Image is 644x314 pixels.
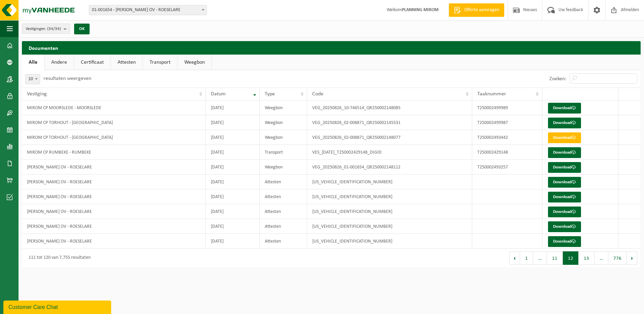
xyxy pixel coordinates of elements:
[608,251,627,265] button: 776
[472,130,543,145] td: T250002493442
[548,103,581,114] a: Download
[548,221,581,232] a: Download
[22,175,206,189] td: [PERSON_NAME] OV - ROESELARE
[579,251,594,265] button: 13
[260,145,307,160] td: Transport
[27,91,47,97] span: Vestiging
[402,7,439,12] strong: PLANNING MIROM
[26,24,61,34] span: Vestigingen
[472,145,543,160] td: T250002429148
[449,3,504,17] a: Offerte aanvragen
[548,147,581,158] a: Download
[22,55,44,70] a: Alle
[43,76,91,81] label: resultaten weergeven
[549,76,566,82] label: Zoeken:
[548,132,581,143] a: Download
[22,130,206,145] td: MIROM CP TORHOUT - [GEOGRAPHIC_DATA]
[206,219,259,234] td: [DATE]
[260,175,307,189] td: Attesten
[25,252,91,264] div: 111 tot 120 van 7,755 resultaten
[307,234,472,249] td: [US_VEHICLE_IDENTIFICATION_NUMBER]
[206,204,259,219] td: [DATE]
[260,100,307,115] td: Weegbon
[260,219,307,234] td: Attesten
[206,234,259,249] td: [DATE]
[22,160,206,175] td: [PERSON_NAME] OV - ROESELARE
[206,115,259,130] td: [DATE]
[307,145,472,160] td: VES_[DATE]_T250002429148_DIGID
[74,55,110,70] a: Certificaat
[307,115,472,130] td: VEG_20250826_02-008871_QR250002145531
[111,55,142,70] a: Attesten
[206,145,259,160] td: [DATE]
[472,115,543,130] td: T250002499987
[206,189,259,204] td: [DATE]
[22,234,206,249] td: [PERSON_NAME] OV - ROESELARE
[47,27,61,31] count: (34/34)
[178,55,212,70] a: Weegbon
[260,234,307,249] td: Attesten
[22,24,70,34] button: Vestigingen(34/34)
[547,251,563,265] button: 11
[312,91,323,97] span: Code
[260,204,307,219] td: Attesten
[472,100,543,115] td: T250002499989
[22,219,206,234] td: [PERSON_NAME] OV - ROESELARE
[307,189,472,204] td: [US_VEHICLE_IDENTIFICATION_NUMBER]
[307,175,472,189] td: [US_VEHICLE_IDENTIFICATION_NUMBER]
[206,130,259,145] td: [DATE]
[520,251,533,265] button: 1
[563,251,579,265] button: 12
[548,118,581,128] a: Download
[548,162,581,173] a: Download
[89,5,207,15] span: 01-001654 - MIROM ROESELARE OV - ROESELARE
[548,177,581,188] a: Download
[509,251,520,265] button: Previous
[307,130,472,145] td: VEG_20250826_02-008871_QR250002148077
[260,160,307,175] td: Weegbon
[206,175,259,189] td: [DATE]
[25,74,40,84] span: 10
[533,251,547,265] span: …
[206,100,259,115] td: [DATE]
[260,115,307,130] td: Weegbon
[307,100,472,115] td: VEG_20250826_10-746514_QR250002148085
[44,55,74,70] a: Andere
[260,130,307,145] td: Weegbon
[22,115,206,130] td: MIROM CP TORHOUT - [GEOGRAPHIC_DATA]
[26,74,40,84] span: 10
[265,91,275,97] span: Type
[307,160,472,175] td: VEG_20250826_01-001654_QR250002148112
[74,24,90,34] button: OK
[206,160,259,175] td: [DATE]
[22,100,206,115] td: MIROM CP MOORSLEDE - MOORSLEDE
[472,160,543,175] td: T250002493257
[548,207,581,217] a: Download
[22,145,206,160] td: MIROM CP RUMBEKE - RUMBEKE
[22,41,641,54] h2: Documenten
[548,236,581,247] a: Download
[143,55,177,70] a: Transport
[22,189,206,204] td: [PERSON_NAME] OV - ROESELARE
[627,251,637,265] button: Next
[89,5,206,15] span: 01-001654 - MIROM ROESELARE OV - ROESELARE
[594,251,608,265] span: …
[307,204,472,219] td: [US_VEHICLE_IDENTIFICATION_NUMBER]
[477,91,506,97] span: Taaknummer
[462,7,501,13] span: Offerte aanvragen
[3,299,112,314] iframe: chat widget
[22,204,206,219] td: [PERSON_NAME] OV - ROESELARE
[548,192,581,202] a: Download
[211,91,226,97] span: Datum
[307,219,472,234] td: [US_VEHICLE_IDENTIFICATION_NUMBER]
[260,189,307,204] td: Attesten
